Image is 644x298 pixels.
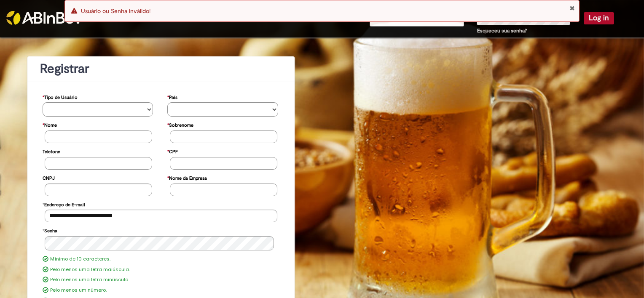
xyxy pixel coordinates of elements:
label: CNPJ [43,171,55,184]
label: Sobrenome [167,118,193,130]
img: ABInbev-white.png [6,11,82,25]
button: Close Notification [569,5,575,11]
label: Nome [43,118,57,130]
label: Mínimo de 10 caracteres. [50,256,110,263]
label: Pelo menos um número. [50,287,107,294]
label: Nome da Empresa [167,171,207,184]
label: País [167,90,177,103]
button: Log in [584,12,614,24]
label: Endereço de E-mail [43,198,85,210]
label: CPF [167,145,178,157]
span: Usuário ou Senha inválido! [81,7,150,15]
label: Tipo de Usuário [43,90,78,103]
label: Pelo menos uma letra minúscula. [50,277,129,283]
h1: Registrar [40,62,282,76]
label: Telefone [43,145,60,157]
label: Pelo menos uma letra maiúscula. [50,266,130,273]
label: Senha [43,224,57,236]
a: Esqueceu sua senha? [477,27,527,34]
